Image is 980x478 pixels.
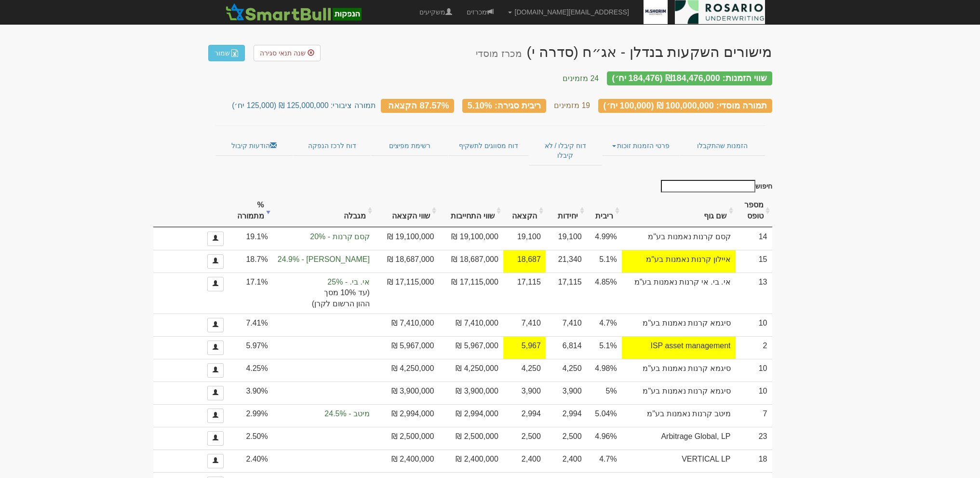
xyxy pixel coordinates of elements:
[375,314,439,336] td: 7,410,000 ₪
[622,273,736,314] td: אי. בי. אי קרנות נאמנות בע"מ
[375,195,439,227] th: שווי הקצאה: activate to sort column ascending
[658,180,772,192] label: חיפוש
[375,273,439,314] td: 17,115,000 ₪
[215,136,293,156] a: הודעות קיבול
[622,450,736,472] td: VERTICAL LP
[273,227,375,250] td: הקצאה בפועל לקבוצה 'קסם קרנות' 19.1%
[228,273,273,314] td: 17.1%
[273,250,375,273] td: הקצאה בפועל לקבוצה 'איילון' 18.7%
[278,409,370,420] span: מיטב - 24.5%
[228,336,273,359] td: 5.97%
[439,382,503,404] td: 3,900,000 ₪
[736,427,772,450] td: 23
[587,404,622,427] td: 5.04%
[254,45,321,61] a: שנה תנאי סגירה
[587,450,622,472] td: 4.7%
[439,195,503,227] th: שווי התחייבות: activate to sort column ascending
[554,101,590,109] small: 19 מזמינים
[587,314,622,336] td: 4.7%
[607,71,772,85] div: שווי הזמנות: ₪184,476,000 (184,476 יח׳)
[622,195,736,227] th: שם גוף : activate to sort column ascending
[273,404,375,427] td: הקצאה בפועל לקבוצה 'מיטב' 2.99%
[448,136,529,156] a: דוח מסווגים לתשקיף
[273,195,375,227] th: מגבלה: activate to sort column ascending
[736,336,772,359] td: 2
[476,48,522,59] small: מכרז מוסדי
[371,136,448,156] a: רשימת מפיצים
[503,250,546,273] td: אחוז הקצאה להצעה זו 87.6%
[736,195,772,227] th: מספר טופס: activate to sort column ascending
[278,287,370,310] span: (עד 10% מסך ההון הרשום לקרן)
[546,427,587,450] td: 2,500
[278,277,370,288] span: אי. בי. - 25%
[228,404,273,427] td: 2.99%
[503,427,546,450] td: 2,500
[680,136,765,156] a: הזמנות שהתקבלו
[232,101,376,109] small: תמורה ציבורי: 125,000,000 ₪ (125,000 יח׳)
[375,359,439,382] td: 4,250,000 ₪
[587,336,622,359] td: 5.1%
[503,273,546,314] td: 17,115
[546,227,587,250] td: 19,100
[375,382,439,404] td: 3,900,000 ₪
[208,45,245,61] a: שמור
[231,49,239,57] img: excel-file-white.png
[736,273,772,314] td: 13
[228,382,273,404] td: 3.90%
[503,227,546,250] td: 19,100
[503,450,546,472] td: 2,400
[587,273,622,314] td: 4.85%
[439,314,503,336] td: 7,410,000 ₪
[622,227,736,250] td: קסם קרנות נאמנות בע"מ
[273,273,375,314] td: הקצאה בפועל לקבוצה 'אי. בי.' 17.1%
[228,450,273,472] td: 2.40%
[375,450,439,472] td: 2,400,000 ₪
[546,404,587,427] td: 2,994
[622,427,736,450] td: Arbitrage Global, LP
[439,273,503,314] td: 17,115,000 ₪
[587,227,622,250] td: 4.99%
[375,336,439,359] td: 5,967,000 ₪
[228,227,273,250] td: 19.1%
[503,382,546,404] td: 3,900
[546,450,587,472] td: 2,400
[278,232,370,243] span: קסם קרנות - 20%
[439,336,503,359] td: 5,967,000 ₪
[622,314,736,336] td: סיגמא קרנות נאמנות בע"מ
[622,250,736,273] td: איילון קרנות נאמנות בע"מ
[388,100,449,110] span: 87.57% הקצאה
[587,195,622,227] th: ריבית : activate to sort column ascending
[278,254,370,265] span: [PERSON_NAME] - 24.9%
[563,74,599,82] small: 24 מזמינים
[587,250,622,273] td: 5.1%
[546,336,587,359] td: 6,814
[546,382,587,404] td: 3,900
[293,136,371,156] a: דוח לרכז הנפקה
[375,404,439,427] td: 2,994,000 ₪
[375,227,439,250] td: 19,100,000 ₪
[622,336,736,359] td: ISP asset management
[736,450,772,472] td: 18
[736,404,772,427] td: 7
[503,336,546,359] td: אחוז הקצאה להצעה זו 87.6%
[228,359,273,382] td: 4.25%
[587,427,622,450] td: 4.96%
[439,404,503,427] td: 2,994,000 ₪
[228,314,273,336] td: 7.41%
[439,227,503,250] td: 19,100,000 ₪
[375,427,439,450] td: 2,500,000 ₪
[736,314,772,336] td: 10
[228,427,273,450] td: 2.50%
[587,382,622,404] td: 5%
[228,195,273,227] th: % מתמורה: activate to sort column ascending
[661,180,755,192] input: חיפוש
[529,136,602,165] a: דוח קיבלו / לא קיבלו
[503,314,546,336] td: 7,410
[736,227,772,250] td: 14
[622,382,736,404] td: סיגמא קרנות נאמנות בע"מ
[503,195,546,227] th: הקצאה: activate to sort column ascending
[546,273,587,314] td: 17,115
[439,359,503,382] td: 4,250,000 ₪
[375,250,439,273] td: 18,687,000 ₪
[223,2,364,22] img: SmartBull Logo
